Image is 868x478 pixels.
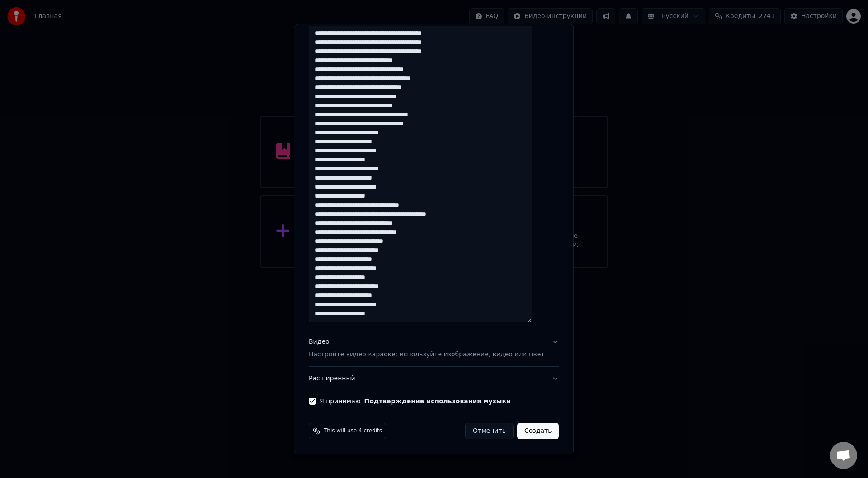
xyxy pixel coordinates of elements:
[364,398,511,405] button: Я принимаю
[309,350,544,360] p: Настройте видео караоке: используйте изображение, видео или цвет
[309,367,559,391] button: Расширенный
[324,428,382,435] span: This will use 4 credits
[309,338,544,360] div: Видео
[465,423,514,440] button: Отменить
[309,331,559,367] button: ВидеоНастройте видео караоке: используйте изображение, видео или цвет
[320,398,511,405] label: Я принимаю
[517,423,559,440] button: Создать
